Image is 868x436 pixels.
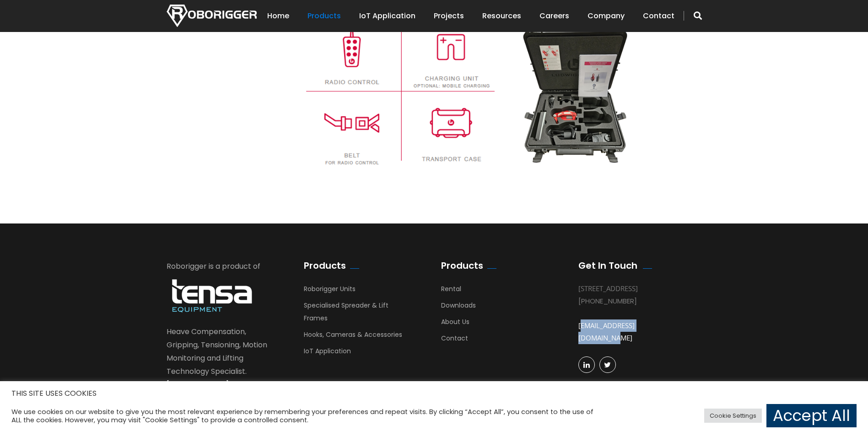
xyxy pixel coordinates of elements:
[578,356,595,373] a: linkedin
[588,2,625,30] a: Company
[11,408,603,424] div: We use cookies on our website to give you the most relevant experience by remembering your prefer...
[167,379,229,390] a: [DOMAIN_NAME]
[307,2,341,30] a: Products
[704,409,762,423] a: Cookie Settings
[599,356,616,373] a: Twitter
[539,2,569,30] a: Careers
[766,404,857,427] a: Accept All
[482,2,521,30] a: Resources
[441,260,483,271] h2: Products
[167,260,276,392] div: Roborigger is a product of Heave Compensation, Gripping, Tensioning, Motion Monitoring and Liftin...
[441,334,468,347] a: Contact
[359,2,415,30] a: IoT Application
[578,260,637,271] h2: Get In Touch
[434,2,464,30] a: Projects
[643,2,674,30] a: Contact
[304,284,356,298] a: Roborigger Units
[167,5,257,27] img: Nortech
[441,317,469,331] a: About Us
[267,2,289,30] a: Home
[578,321,635,342] a: [EMAIL_ADDRESS][DOMAIN_NAME]
[304,346,351,360] a: IoT Application
[441,301,476,314] a: Downloads
[441,284,461,298] a: Rental
[304,301,388,327] a: Specialised Spreader & Lift Frames
[304,330,402,344] a: Hooks, Cameras & Accessories
[578,295,688,307] div: [PHONE_NUMBER]
[11,388,857,399] h5: THIS SITE USES COOKIES
[304,260,346,271] h2: Products
[578,282,688,295] div: [STREET_ADDRESS]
